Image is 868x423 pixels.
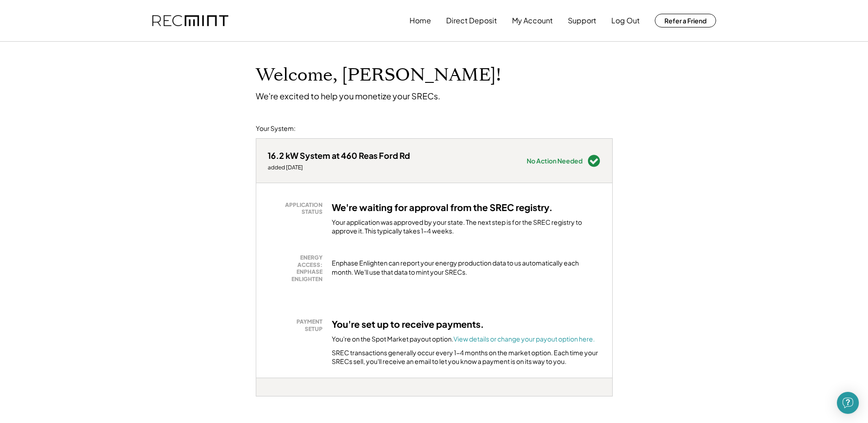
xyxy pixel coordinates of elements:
button: Support [568,11,596,30]
div: Your application was approved by your state. The next step is for the SREC registry to approve it... [332,218,601,236]
div: PAYMENT SETUP [272,318,323,332]
h1: Welcome, [PERSON_NAME]! [256,65,501,86]
button: Direct Deposit [446,11,497,30]
div: added [DATE] [268,164,410,171]
button: Refer a Friend [655,14,716,27]
div: ndindbae - VA Distributed [256,396,288,400]
h3: You're set up to receive payments. [332,318,484,330]
div: Open Intercom Messenger [837,392,859,414]
div: You're on the Spot Market payout option. [332,335,595,344]
div: APPLICATION STATUS [272,201,323,216]
button: Log Out [611,11,640,30]
button: Home [410,11,431,30]
div: SREC transactions generally occur every 1-4 months on the market option. Each time your SRECs sel... [332,348,601,366]
div: ENERGY ACCESS: ENPHASE ENLIGHTEN [272,254,323,282]
div: Enphase Enlighten can report your energy production data to us automatically each month. We'll us... [332,259,601,277]
div: 16.2 kW System at 460 Reas Ford Rd [268,150,410,161]
img: recmint-logotype%403x.png [152,15,228,27]
button: My Account [512,11,553,30]
div: Your System: [256,124,296,133]
h3: We're waiting for approval from the SREC registry. [332,201,553,213]
div: We're excited to help you monetize your SRECs. [256,91,440,101]
div: No Action Needed [527,157,582,164]
a: View details or change your payout option here. [453,335,595,343]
